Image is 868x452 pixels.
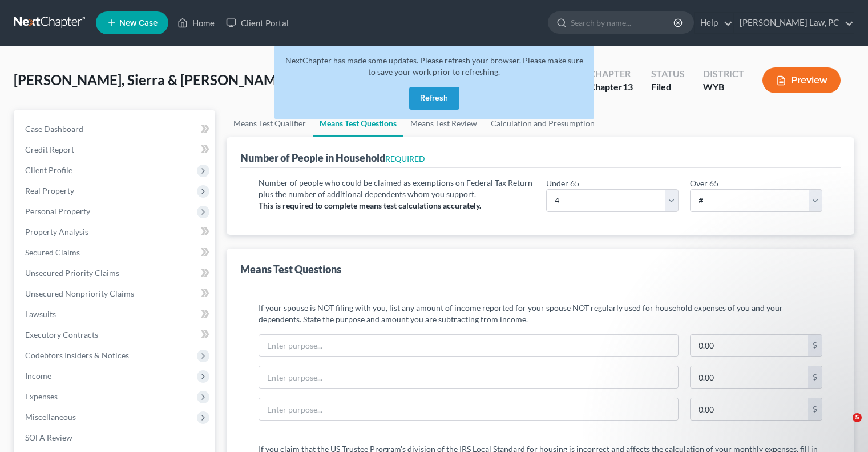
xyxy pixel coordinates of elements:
a: Means Test Qualifier [227,110,313,137]
input: Enter purpose... [259,366,678,388]
span: Case Dashboard [25,124,83,134]
span: Executory Contracts [25,330,98,339]
p: If your spouse is NOT filing with you, list any amount of income reported for your spouse NOT reg... [259,302,822,325]
label: Over 65 [690,177,718,189]
span: Codebtors Insiders & Notices [25,350,129,360]
span: Credit Report [25,145,74,154]
span: Unsecured Priority Claims [25,268,119,278]
a: Client Portal [220,13,294,33]
a: Property Analysis [16,222,215,242]
span: Lawsuits [25,309,56,319]
span: Miscellaneous [25,412,76,422]
button: Refresh [409,87,459,110]
label: Under 65 [546,177,579,189]
div: Means Test Questions [240,262,341,276]
div: Chapter [589,67,633,81]
iframe: Intercom live chat [829,413,857,441]
span: Real Property [25,186,74,195]
span: Personal Property [25,206,90,216]
a: [PERSON_NAME] Law, PC [734,13,854,33]
span: Property Analysis [25,227,88,237]
span: New Case [119,19,158,27]
strong: This is required to complete means test calculations accurately. [259,201,481,210]
button: Preview [762,67,841,93]
div: Status [651,67,685,81]
span: Expenses [25,391,58,401]
span: 5 [853,413,862,422]
a: Lawsuits [16,304,215,325]
input: Enter purpose... [259,398,678,420]
input: Enter purpose... [259,335,678,357]
span: Secured Claims [25,247,80,257]
a: Unsecured Priority Claims [16,263,215,283]
div: Chapter [589,81,633,94]
a: Help [695,13,733,33]
a: Executory Contracts [16,325,215,345]
a: Home [172,13,220,33]
div: Filed [651,81,685,94]
div: Number of People in Household [240,151,425,165]
span: 13 [623,81,633,92]
a: Case Dashboard [16,119,215,139]
span: Client Profile [25,165,72,175]
span: Income [25,371,51,381]
input: Search by name... [571,12,675,33]
div: WYB [703,81,744,94]
a: Unsecured Nonpriority Claims [16,283,215,304]
span: NextChapter has made some updates. Please refresh your browser. Please make sure to save your wor... [285,55,583,77]
a: Secured Claims [16,242,215,263]
a: SOFA Review [16,427,215,448]
input: 0.00 [691,335,808,357]
span: [PERSON_NAME], Sierra & [PERSON_NAME] [14,71,288,88]
div: District [703,67,744,81]
span: REQUIRED [385,154,425,163]
div: $ [808,335,822,357]
p: Number of people who could be claimed as exemptions on Federal Tax Return plus the number of addi... [259,177,535,200]
a: Credit Report [16,139,215,160]
span: Unsecured Nonpriority Claims [25,289,134,298]
span: SOFA Review [25,433,72,442]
